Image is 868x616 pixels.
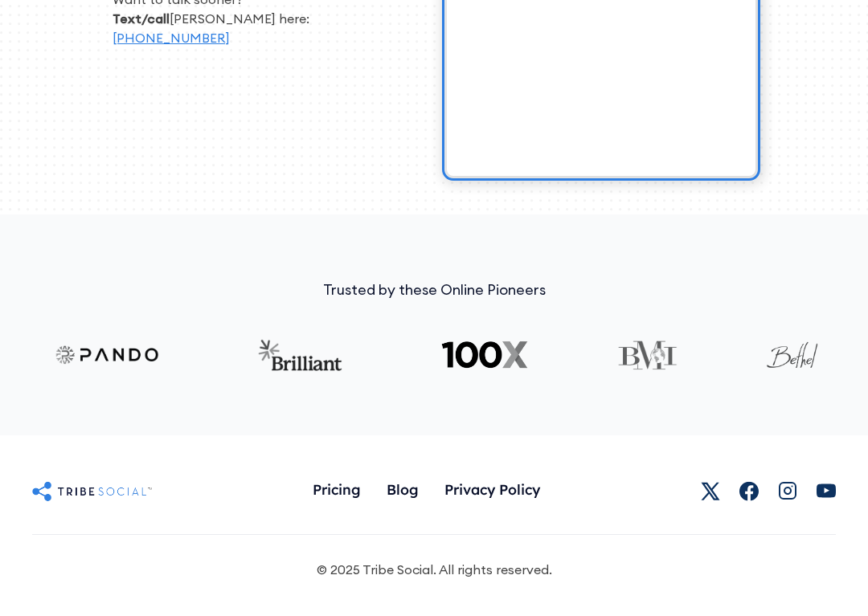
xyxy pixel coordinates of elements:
a: Pricing [300,474,374,508]
img: Brilliant logo [256,339,352,371]
a: [PHONE_NUMBER] [113,30,230,46]
a: Privacy Policy [432,474,553,508]
strong: Text/call [113,10,170,27]
div: Blog [387,480,419,498]
img: Pando logo [48,339,169,371]
div: Privacy Policy [444,480,540,498]
div: © 2025 Tribe Social. All rights reserved. [317,561,552,578]
img: BMI logo [617,339,678,371]
div: Pricing [313,480,361,498]
img: 100X logo [439,339,531,371]
div: Trusted by these Online Pioneers [32,279,836,300]
a: Blog [374,474,432,508]
img: Untitled UI logotext [32,478,152,504]
img: Bethel logo [764,339,820,371]
p: ‍ [PERSON_NAME] here: [113,9,421,28]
